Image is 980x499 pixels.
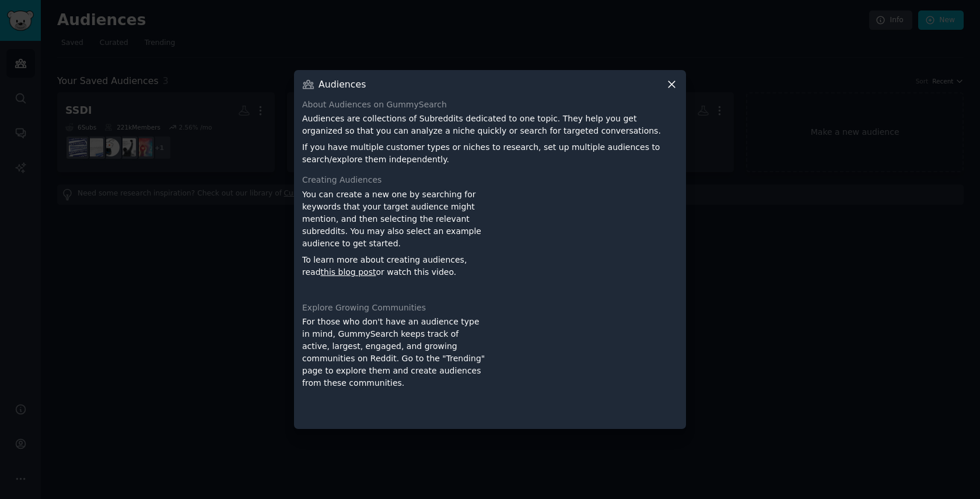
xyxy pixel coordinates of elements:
p: To learn more about creating audiences, read or watch this video. [302,254,486,278]
div: Explore Growing Communities [302,302,678,314]
a: this blog post [321,267,376,277]
div: For those who don't have an audience type in mind, GummySearch keeps track of active, largest, en... [302,316,486,421]
p: Audiences are collections of Subreddits dedicated to one topic. They help you get organized so th... [302,113,678,137]
p: If you have multiple customer types or niches to research, set up multiple audiences to search/ex... [302,141,678,166]
iframe: YouTube video player [494,316,678,421]
h3: Audiences [318,78,366,90]
div: About Audiences on GummySearch [302,99,678,111]
div: Creating Audiences [302,174,678,186]
iframe: YouTube video player [494,189,678,294]
p: You can create a new one by searching for keywords that your target audience might mention, and t... [302,189,486,250]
